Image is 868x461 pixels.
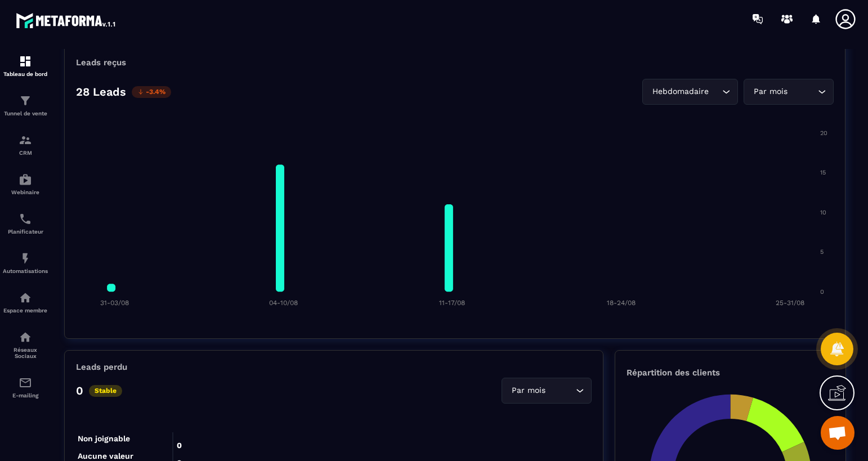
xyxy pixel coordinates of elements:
[3,110,48,117] p: Tunnel de vente
[16,10,117,30] img: logo
[820,129,827,137] tspan: 20
[3,283,48,322] a: automationsautomationsEspace membre
[820,169,826,176] tspan: 15
[19,376,32,390] img: email
[3,125,48,164] a: formationformationCRM
[100,299,129,307] tspan: 31-03/08
[19,252,32,265] img: automations
[269,299,298,307] tspan: 04-10/08
[711,86,719,98] input: Search for option
[820,288,824,296] tspan: 0
[3,243,48,283] a: automationsautomationsAutomatisations
[744,79,834,105] div: Search for option
[509,384,548,397] span: Par mois
[19,55,32,68] img: formation
[821,416,854,450] a: Ouvrir le chat
[3,189,48,195] p: Webinaire
[76,362,127,372] p: Leads perdu
[3,229,48,235] p: Planificateur
[19,291,32,305] img: automations
[3,204,48,243] a: schedulerschedulerPlanificateur
[548,384,573,397] input: Search for option
[820,209,826,216] tspan: 10
[607,299,636,307] tspan: 18-24/08
[76,85,126,99] p: 28 Leads
[642,79,738,105] div: Search for option
[3,368,48,407] a: emailemailE-mailing
[3,150,48,156] p: CRM
[502,378,592,404] div: Search for option
[3,46,48,86] a: formationformationTableau de bord
[3,86,48,125] a: formationformationTunnel de vente
[78,434,130,444] tspan: Non joignable
[3,347,48,359] p: Réseaux Sociaux
[650,86,711,98] span: Hebdomadaire
[19,133,32,147] img: formation
[790,86,815,98] input: Search for option
[76,57,126,68] p: Leads reçus
[439,299,465,307] tspan: 11-17/08
[3,164,48,204] a: automationsautomationsWebinaire
[3,307,48,314] p: Espace membre
[3,268,48,274] p: Automatisations
[776,299,804,307] tspan: 25-31/08
[19,173,32,186] img: automations
[3,71,48,77] p: Tableau de bord
[820,248,824,256] tspan: 5
[19,330,32,344] img: social-network
[78,451,133,460] tspan: Aucune valeur
[751,86,790,98] span: Par mois
[627,368,834,378] p: Répartition des clients
[3,322,48,368] a: social-networksocial-networkRéseaux Sociaux
[19,212,32,226] img: scheduler
[3,392,48,399] p: E-mailing
[89,385,122,397] p: Stable
[132,86,171,98] p: -3.4%
[19,94,32,108] img: formation
[76,384,83,397] p: 0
